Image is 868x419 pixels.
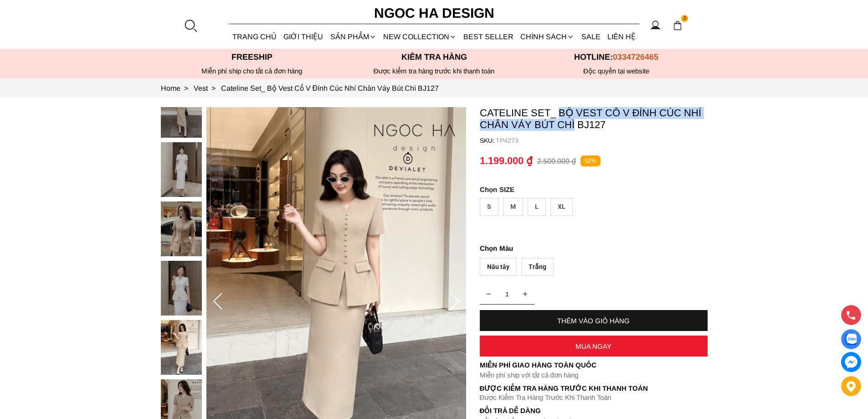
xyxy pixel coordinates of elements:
img: Cateline Set_ Bộ Vest Cổ V Đính Cúc Nhí Chân Váy Bút Chì BJ127_mini_1 [161,142,202,197]
p: 52% [580,155,601,167]
input: Quantity input [480,285,534,303]
h6: Đổi trả dễ dàng [480,407,708,414]
span: 2 [681,15,688,22]
div: Miễn phí ship cho tất cả đơn hàng [161,67,343,75]
div: Chính sách [517,25,578,49]
p: Freeship [161,52,343,62]
div: XL [550,198,573,216]
p: TP4273 [496,137,708,144]
a: SALE [578,25,604,49]
p: Cateline Set_ Bộ Vest Cổ V Đính Cúc Nhí Chân Váy Bút Chì BJ127 [480,107,708,131]
a: TRANG CHỦ [229,25,280,49]
div: Nâu tây [480,258,517,276]
font: Kiểm tra hàng [401,52,467,62]
div: Trắng [521,258,554,276]
div: THÊM VÀO GIỎ HÀNG [480,317,708,325]
p: Màu [480,243,708,254]
div: M [503,198,523,216]
div: SẢN PHẨM [327,25,380,49]
img: Cateline Set_ Bộ Vest Cổ V Đính Cúc Nhí Chân Váy Bút Chì BJ127_mini_4 [161,320,202,375]
a: NEW COLLECTION [380,25,460,49]
a: LIÊN HỆ [604,25,639,49]
font: Miễn phí giao hàng toàn quốc [480,361,596,369]
p: 1.199.000 ₫ [480,155,533,167]
a: BEST SELLER [460,25,517,49]
a: messenger [841,352,861,372]
a: Display image [841,329,861,349]
img: img-CART-ICON-ksit0nf1 [673,21,683,31]
span: 0334726465 [613,52,658,62]
p: SIZE [480,186,708,193]
h6: SKU: [480,137,496,144]
img: Cateline Set_ Bộ Vest Cổ V Đính Cúc Nhí Chân Váy Bút Chì BJ127_mini_2 [161,202,202,256]
p: Được Kiểm Tra Hàng Trước Khi Thanh Toán [480,384,708,393]
a: Ngoc Ha Design [366,2,503,24]
p: Được Kiểm Tra Hàng Trước Khi Thanh Toán [480,393,708,402]
p: 2.500.000 ₫ [537,157,576,166]
img: Display image [845,334,857,345]
h6: Độc quyền tại website [525,67,708,75]
a: Link to Cateline Set_ Bộ Vest Cổ V Đính Cúc Nhí Chân Váy Bút Chì BJ127 [221,84,439,92]
img: Cateline Set_ Bộ Vest Cổ V Đính Cúc Nhí Chân Váy Bút Chì BJ127_mini_3 [161,261,202,316]
p: Được kiểm tra hàng trước khi thanh toán [343,67,525,75]
img: Cateline Set_ Bộ Vest Cổ V Đính Cúc Nhí Chân Váy Bút Chì BJ127_mini_0 [161,83,202,138]
span: > [180,84,192,92]
p: Hotline: [525,52,708,62]
a: GIỚI THIỆU [280,25,327,49]
div: L [528,198,546,216]
div: S [480,198,498,216]
a: Link to Vest [194,84,221,92]
div: MUA NGAY [480,342,708,350]
span: > [208,84,219,92]
a: Link to Home [161,84,194,92]
font: Miễn phí ship với tất cả đơn hàng [480,371,578,379]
